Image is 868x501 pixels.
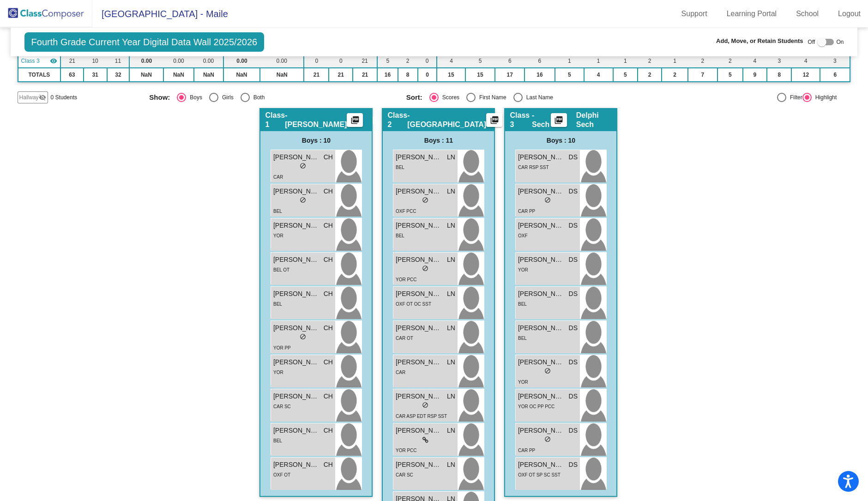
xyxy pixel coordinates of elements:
[524,54,555,68] td: 6
[324,187,333,196] span: CH
[39,94,46,101] mat-icon: visibility_off
[518,165,549,170] span: CAR RSP SST
[791,68,820,82] td: 12
[638,54,662,68] td: 2
[406,93,422,102] span: Sort:
[495,68,524,82] td: 17
[285,111,347,129] span: - [PERSON_NAME]
[273,345,291,350] span: YOR PP
[300,197,306,203] span: do_not_disturb_alt
[396,392,442,401] span: [PERSON_NAME]
[437,68,465,82] td: 15
[273,187,319,196] span: [PERSON_NAME]
[532,111,551,129] span: - Sech
[273,438,282,443] span: BEL
[791,54,820,68] td: 4
[505,131,616,150] div: Boys : 10
[396,302,431,307] span: OXF OT OC SST
[163,68,194,82] td: NaN
[717,54,743,68] td: 2
[324,255,333,265] span: CH
[324,152,333,162] span: CH
[518,426,564,435] span: [PERSON_NAME]
[396,414,447,419] span: CAR ASP EDT RSP SST
[831,6,868,21] a: Logout
[418,68,437,82] td: 0
[638,68,662,82] td: 2
[518,404,555,409] span: YOR OC PP PCC
[613,54,638,68] td: 1
[518,209,535,214] span: CAR PP
[396,460,442,470] span: [PERSON_NAME]
[569,255,578,265] span: DS
[555,68,584,82] td: 5
[353,54,377,68] td: 21
[716,36,803,46] span: Add, Move, or Retain Students
[324,426,333,435] span: CH
[447,221,455,230] span: LN
[518,472,561,477] span: OXF OT SP SC SST
[273,472,290,477] span: OXF OT
[218,93,234,102] div: Girls
[273,209,282,214] span: BEL
[396,426,442,435] span: [PERSON_NAME]
[396,277,417,282] span: YOR PCC
[260,68,304,82] td: NaN
[688,68,717,82] td: 7
[518,336,527,341] span: BEL
[422,265,428,272] span: do_not_disturb_alt
[273,267,289,272] span: BEL OT
[518,323,564,333] span: [PERSON_NAME]
[489,115,500,128] mat-icon: picture_as_pdf
[820,54,850,68] td: 3
[553,115,564,128] mat-icon: picture_as_pdf
[406,93,656,102] mat-radio-group: Select an option
[304,68,329,82] td: 21
[789,6,826,21] a: School
[447,392,455,401] span: LN
[186,93,202,102] div: Boys
[396,448,417,453] span: YOR PCC
[163,54,194,68] td: 0.00
[329,68,352,82] td: 21
[396,255,442,265] span: [PERSON_NAME]
[149,93,170,102] span: Show:
[273,323,319,333] span: [PERSON_NAME]
[584,54,613,68] td: 1
[273,460,319,470] span: [PERSON_NAME]
[347,113,363,127] button: Print Students Details
[786,93,802,102] div: Filter
[569,426,578,435] span: DS
[396,472,413,477] span: CAR SC
[569,323,578,333] span: DS
[324,357,333,367] span: CH
[51,93,77,102] span: 0 Students
[717,68,743,82] td: 5
[324,460,333,470] span: CH
[613,68,638,82] td: 5
[24,32,265,52] span: Fourth Grade Current Year Digital Data Wall 2025/2026
[719,6,784,21] a: Learning Portal
[569,357,578,367] span: DS
[396,187,442,196] span: [PERSON_NAME]
[569,221,578,230] span: DS
[523,93,553,102] div: Last Name
[273,255,319,265] span: [PERSON_NAME]
[372,115,434,125] span: [PERSON_NAME]
[194,68,223,82] td: NaN
[273,221,319,230] span: [PERSON_NAME]
[19,93,39,102] span: Hallway
[260,131,372,150] div: Boys : 10
[551,113,567,127] button: Print Students Details
[808,38,815,46] span: Off
[437,54,465,68] td: 4
[18,68,61,82] td: TOTALS
[407,111,486,129] span: - [GEOGRAPHIC_DATA]
[447,152,455,162] span: LN
[273,289,319,299] span: [PERSON_NAME]
[387,111,407,129] span: Class 2
[129,54,163,68] td: 0.00
[377,68,398,82] td: 16
[447,426,455,435] span: LN
[743,68,767,82] td: 9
